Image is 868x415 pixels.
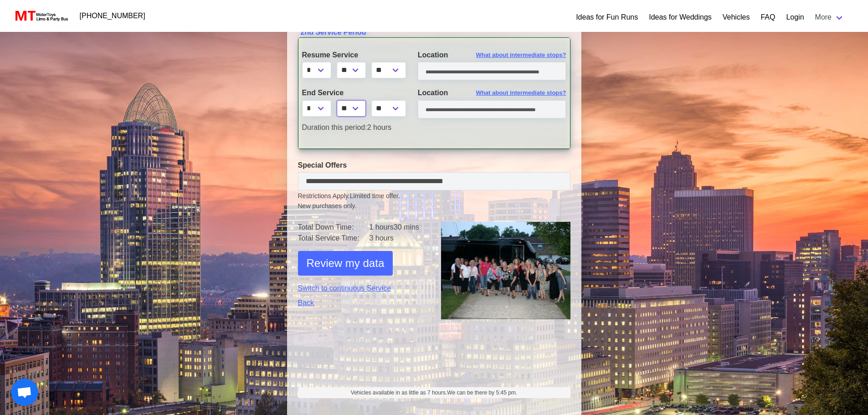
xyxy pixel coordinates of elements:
span: Vehicles available in as little as 7 hours. [351,389,517,397]
a: Switch to continuous Service [298,283,427,294]
td: 1 hours [369,222,427,233]
td: Total Service Time: [298,233,370,244]
a: Vehicles [723,12,750,23]
span: We can be there by 5:45 pm. [447,389,517,396]
label: Location [418,50,566,61]
a: Open chat [11,379,38,406]
div: 2 hours [295,122,411,133]
span: New purchases only. [298,201,570,211]
label: Location [418,87,566,98]
a: Back [298,297,427,308]
a: Login [786,12,804,23]
td: 3 hours [369,233,427,244]
label: Resume Service [302,50,404,61]
a: FAQ [760,12,775,23]
a: Ideas for Fun Runs [576,12,638,23]
span: Limited time offer. [350,191,400,201]
span: Review my data [307,255,385,272]
a: [PHONE_NUMBER] [74,7,151,25]
td: Total Down Time: [298,222,370,233]
span: Duration this period: [302,123,367,131]
a: More [810,8,850,26]
img: 1.png [441,222,570,319]
small: Restrictions Apply. [298,192,570,211]
label: Special Offers [298,160,570,171]
span: 30 mins [394,223,419,231]
label: End Service [302,87,404,98]
span: What about intermediate stops? [476,88,566,97]
a: Ideas for Weddings [649,12,712,23]
button: Review my data [298,251,393,276]
img: MotorToys Logo [13,10,69,22]
span: What about intermediate stops? [476,51,566,60]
